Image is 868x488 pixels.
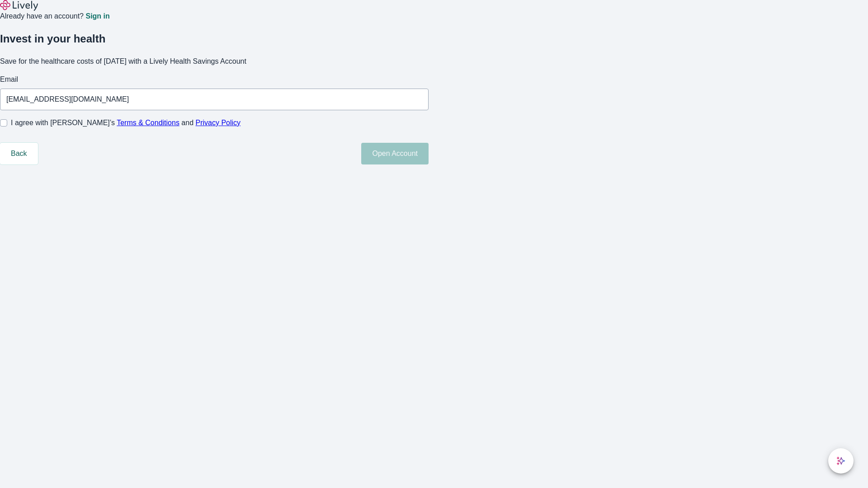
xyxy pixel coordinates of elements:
button: chat [828,448,854,474]
a: Sign in [85,13,109,20]
a: Terms & Conditions [117,119,179,127]
a: Privacy Policy [196,119,241,127]
span: I agree with [PERSON_NAME]’s and [11,117,241,128]
svg: Lively AI Assistant [836,456,845,465]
